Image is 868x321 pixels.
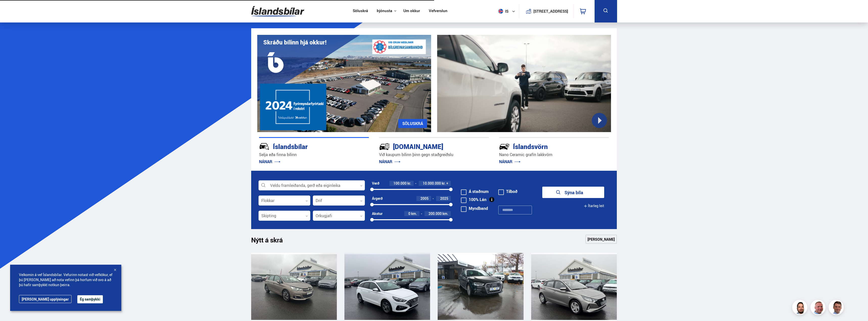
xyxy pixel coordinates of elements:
[442,181,445,185] span: kr.
[446,181,448,185] span: +
[442,212,448,216] span: km.
[403,9,420,14] a: Um okkur
[499,142,591,151] div: Íslandsvörn
[251,3,304,19] img: G0Ugv5HjCgRt.svg
[584,200,604,212] button: Ítarleg leit
[498,9,503,14] img: svg+xml;base64,PHN2ZyB4bWxucz0iaHR0cDovL3d3dy53My5vcmcvMjAwMC9zdmciIHdpZHRoPSI1MTIiIGhlaWdodD0iNT...
[429,211,442,216] span: 200.000
[811,301,826,316] img: siFngHWaQ9KaOqBr.png
[522,4,571,18] a: [STREET_ADDRESS]
[423,181,441,186] span: 10.000.000
[393,181,407,186] span: 100.000
[77,295,103,303] button: Ég samþykki
[263,39,326,46] h1: Skráðu bílinn hjá okkur!
[372,181,379,185] div: Verð
[585,235,617,244] a: [PERSON_NAME]
[793,301,808,316] img: nhp88E3Fdnt1Opn2.png
[372,196,383,201] div: Árgerð
[353,9,368,14] a: Söluskrá
[379,141,390,152] img: tr5P-W3DuiFaO7aO.svg
[19,272,112,287] span: Velkomin á vef Íslandsbílar. Vefurinn notast við vefkökur, ef þú [PERSON_NAME] að nota vefinn þá ...
[259,142,351,151] div: Íslandsbílar
[461,189,489,193] label: Á staðnum
[259,152,369,158] p: Selja eða finna bílinn
[440,196,448,201] span: 2025
[398,119,427,128] a: SÖLUSKRÁ
[420,196,429,201] span: 2005
[379,159,401,164] a: NÁNAR
[829,301,844,316] img: FbJEzSuNWCJXmdc-.webp
[19,295,72,303] a: [PERSON_NAME] upplýsingar
[535,9,566,13] button: [STREET_ADDRESS]
[499,141,510,152] img: -Svtn6bYgwAsiwNX.svg
[259,141,270,152] img: JRvxyua_JYH6wB4c.svg
[499,152,609,158] p: Nano Ceramic grafín lakkvörn
[429,9,448,14] a: Vefverslun
[259,159,280,164] a: NÁNAR
[411,212,417,216] span: km.
[377,9,392,13] button: Þjónusta
[408,211,410,216] span: 0
[499,159,521,164] a: NÁNAR
[251,236,292,247] h1: Nýtt á skrá
[461,197,486,202] label: 100% Lán
[496,9,509,14] span: is
[407,181,411,185] span: kr.
[257,35,431,132] img: eKx6w-_Home_640_.png
[498,189,518,193] label: Tilboð
[379,142,471,151] div: [DOMAIN_NAME]
[372,212,383,216] div: Akstur
[542,187,604,198] button: Sýna bíla
[461,206,488,210] label: Myndband
[379,152,489,158] p: Við kaupum bílinn þinn gegn staðgreiðslu
[496,4,519,19] button: is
